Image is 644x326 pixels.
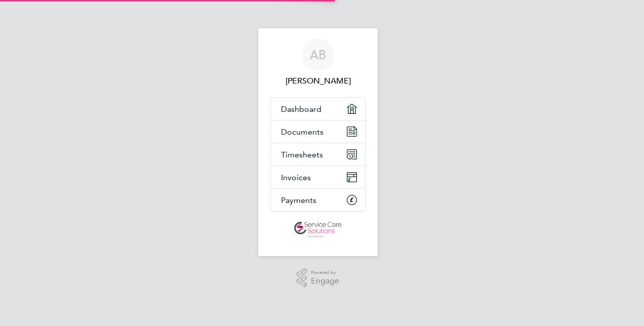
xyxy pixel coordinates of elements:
span: Powered by [311,268,339,277]
span: Dashboard [281,104,321,114]
nav: Main navigation [258,28,378,256]
span: Anthony Butterfield [270,75,366,87]
a: Timesheets [271,143,365,166]
a: Documents [271,120,365,143]
span: Invoices [281,173,311,182]
a: Dashboard [271,98,365,120]
a: Payments [271,189,365,211]
span: Payments [281,195,316,205]
span: AB [310,48,326,61]
span: Documents [281,127,324,137]
a: AB[PERSON_NAME] [270,38,366,87]
a: Go to home page [270,222,366,238]
img: servicecare-logo-retina.png [294,222,342,238]
span: Timesheets [281,150,323,159]
a: Invoices [271,166,365,188]
a: Powered byEngage [297,268,340,288]
span: Engage [311,277,339,286]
